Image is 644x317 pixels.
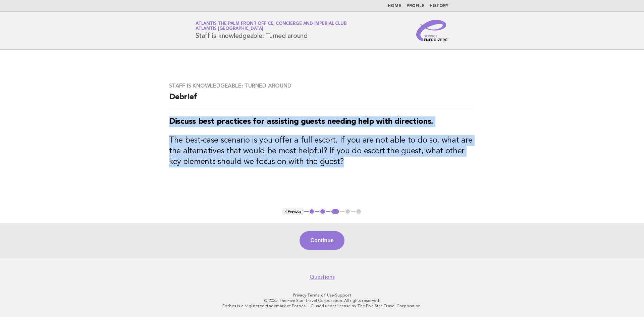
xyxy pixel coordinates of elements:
h3: The best-case scenario is you offer a full escort. If you are not able to do so, what are the alt... [169,135,475,167]
a: Support [335,293,352,298]
h3: Staff is knowledgeable: Turned around [169,83,475,89]
button: 3 [330,208,340,215]
p: © 2025 The Five Star Travel Corporation. All rights reserved. [117,298,527,303]
a: Atlantis The Palm Front Office, Concierge and Imperial ClubAtlantis [GEOGRAPHIC_DATA] [196,21,346,31]
p: · · [117,293,527,298]
strong: Discuss best practices for assisting guests needing help with directions. [169,118,433,126]
a: Privacy [293,293,306,298]
button: 2 [319,208,326,215]
h1: Staff is knowledgeable: Turned around [196,22,346,39]
a: Terms of Use [307,293,334,298]
a: Questions [310,274,335,280]
a: History [430,4,448,8]
p: Forbes is a registered trademark of Forbes LLC used under license by The Five Star Travel Corpora... [117,303,527,309]
button: < Previous [282,208,304,215]
a: Profile [407,4,424,8]
button: Continue [300,231,344,250]
img: Service Energizers [416,20,448,41]
span: Atlantis [GEOGRAPHIC_DATA] [196,27,263,31]
h2: Debrief [169,92,475,108]
button: 1 [309,208,315,215]
a: Home [388,4,401,8]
